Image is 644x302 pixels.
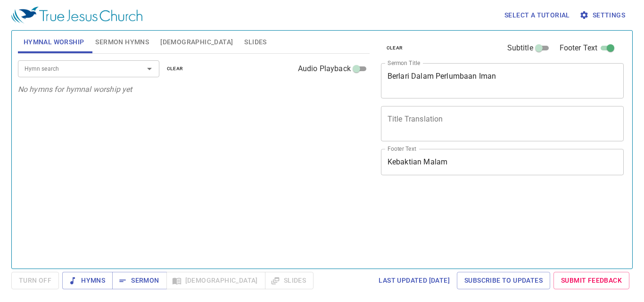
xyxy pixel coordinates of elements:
[381,42,409,54] button: clear
[244,36,266,48] span: Slides
[143,62,156,75] button: Open
[160,36,233,48] span: [DEMOGRAPHIC_DATA]
[387,44,403,52] span: clear
[377,185,577,276] iframe: from-child
[62,272,113,289] button: Hymns
[464,275,543,286] span: Subscribe to Updates
[457,272,550,289] a: Subscribe to Updates
[24,36,84,48] span: Hymnal Worship
[578,7,629,24] button: Settings
[95,36,149,48] span: Sermon Hymns
[120,275,159,286] span: Sermon
[11,7,142,24] img: True Jesus Church
[375,272,454,289] a: Last updated [DATE]
[18,85,132,94] i: No hymns for hymnal worship yet
[561,275,622,286] span: Submit Feedback
[298,63,351,74] span: Audio Playback
[70,275,105,286] span: Hymns
[581,9,625,21] span: Settings
[388,72,618,90] textarea: Berlari Dalam Perlumbaan Iman
[507,42,533,54] span: Subtitle
[379,275,450,286] span: Last updated [DATE]
[501,7,574,24] button: Select a tutorial
[167,65,183,73] span: clear
[504,9,570,21] span: Select a tutorial
[560,42,598,54] span: Footer Text
[553,272,629,289] a: Submit Feedback
[161,63,189,74] button: clear
[112,272,166,289] button: Sermon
